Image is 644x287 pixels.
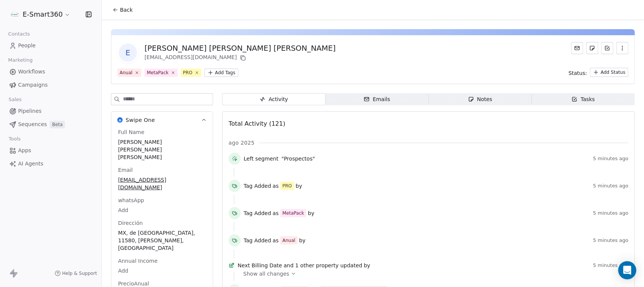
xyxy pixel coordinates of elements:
[9,8,72,21] button: E-Smart360
[117,117,123,123] img: Swipe One
[144,43,336,53] div: [PERSON_NAME] [PERSON_NAME] [PERSON_NAME]
[244,237,271,244] span: Tag Added
[296,182,302,190] span: by
[18,160,43,168] span: AI Agents
[108,3,137,17] button: Back
[6,79,95,91] a: Campaigns
[283,237,295,244] div: Anual
[120,6,133,14] span: Back
[118,229,206,252] span: MX, de [GEOGRAPHIC_DATA], 11580, [PERSON_NAME], [GEOGRAPHIC_DATA]
[283,182,292,189] div: PRO
[590,68,629,77] button: Add Status
[273,237,279,244] span: as
[5,28,33,40] span: Contacts
[204,69,238,77] button: Add Tags
[5,94,25,105] span: Sales
[147,69,169,76] div: MetaPack
[5,133,24,145] span: Tools
[273,182,279,190] span: as
[244,209,271,217] span: Tag Added
[5,55,36,66] span: Marketing
[281,155,315,162] span: "Prospectos"
[6,118,95,131] a: SequencesBeta
[229,120,285,127] span: Total Activity (121)
[229,139,255,147] span: ago 2025
[308,209,314,217] span: by
[118,176,206,191] span: [EMAIL_ADDRESS][DOMAIN_NAME]
[18,107,41,115] span: Pipelines
[18,120,47,128] span: Sequences
[118,206,206,214] span: Add
[6,158,95,170] a: AI Agents
[117,128,146,136] span: Full Name
[468,95,492,103] div: Notes
[144,53,336,62] div: [EMAIL_ADDRESS][DOMAIN_NAME]
[593,183,629,189] span: 5 minutes ago
[120,69,132,76] div: Anual
[119,44,137,62] span: E
[244,155,278,162] span: Left segment
[243,270,289,278] span: Show all changes
[273,209,279,217] span: as
[6,105,95,117] a: Pipelines
[6,144,95,157] a: Apps
[238,262,282,269] span: Next Billing Date
[18,147,31,154] span: Apps
[23,9,63,19] span: E-Smart360
[569,69,587,77] span: Status:
[118,138,206,161] span: [PERSON_NAME] [PERSON_NAME] [PERSON_NAME]
[593,210,629,216] span: 5 minutes ago
[55,270,97,276] a: Help & Support
[572,95,595,103] div: Tasks
[117,197,146,204] span: whatsApp
[243,270,623,278] a: Show all changes
[50,121,65,128] span: Beta
[117,219,144,227] span: Dirección
[18,42,36,50] span: People
[126,116,155,124] span: Swipe One
[593,262,629,268] span: 5 minutes ago
[62,270,97,276] span: Help & Support
[593,237,629,243] span: 5 minutes ago
[283,210,304,217] div: MetaPack
[299,237,306,244] span: by
[593,156,629,162] span: 5 minutes ago
[364,95,390,103] div: Emails
[284,262,363,269] span: and 1 other property updated
[618,261,636,279] div: Open Intercom Messenger
[183,69,192,76] div: PRO
[18,81,48,89] span: Campaigns
[117,166,134,174] span: Email
[6,66,95,78] a: Workflows
[11,10,20,19] img: -.png
[118,267,206,275] span: Add
[111,112,213,128] button: Swipe OneSwipe One
[244,182,271,190] span: Tag Added
[364,262,370,269] span: by
[18,68,45,76] span: Workflows
[6,39,95,52] a: People
[117,257,159,265] span: Annual Income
